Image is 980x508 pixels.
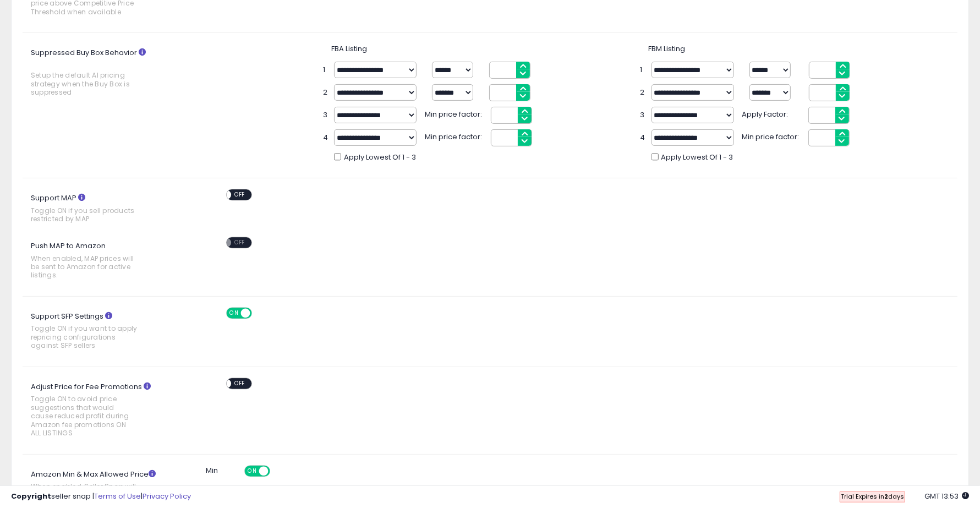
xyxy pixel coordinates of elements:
[23,44,165,102] label: Suppressed Buy Box Behavior
[640,110,646,121] span: 3
[31,71,138,96] span: Setup the default AI pricing strategy when the Buy Box is suppressed
[250,309,267,318] span: OFF
[742,129,803,143] span: Min price factor:
[231,379,249,388] span: OFF
[23,378,165,443] label: Adjust Price for Fee Promotions
[640,133,646,143] span: 4
[425,129,485,143] span: Min price factor:
[323,110,329,121] span: 3
[661,152,733,163] span: Apply Lowest Of 1 - 3
[23,189,165,229] label: Support MAP
[11,491,51,501] strong: Copyright
[924,491,969,501] span: 2025-09-17 13:53 GMT
[31,254,138,280] span: When enabled, MAP prices will be sent to Amazon for active listings.
[143,491,191,501] a: Privacy Policy
[884,492,888,501] b: 2
[269,466,286,476] span: OFF
[323,133,329,143] span: 4
[227,309,241,318] span: ON
[206,466,218,476] label: Min
[425,107,485,120] span: Min price factor:
[23,237,165,285] label: Push MAP to Amazon
[23,308,165,356] label: Support SFP Settings
[31,206,138,223] span: Toggle ON if you sell products restricted by MAP
[245,466,259,476] span: ON
[323,65,329,75] span: 1
[640,65,646,75] span: 1
[323,88,329,98] span: 2
[344,152,416,163] span: Apply Lowest Of 1 - 3
[31,324,138,349] span: Toggle ON if you want to apply repricing configurations against SFP sellers
[231,238,249,248] span: OFF
[31,395,138,437] span: Toggle ON to avoid price suggestions that would cause reduced profit during Amazon fee promotions...
[11,491,191,502] div: seller snap | |
[331,43,367,54] span: FBA Listing
[841,492,904,501] span: Trial Expires in days
[94,491,141,501] a: Terms of Use
[649,43,686,54] span: FBM Listing
[742,107,803,120] span: Apply Factor:
[640,88,646,98] span: 2
[231,190,249,200] span: OFF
